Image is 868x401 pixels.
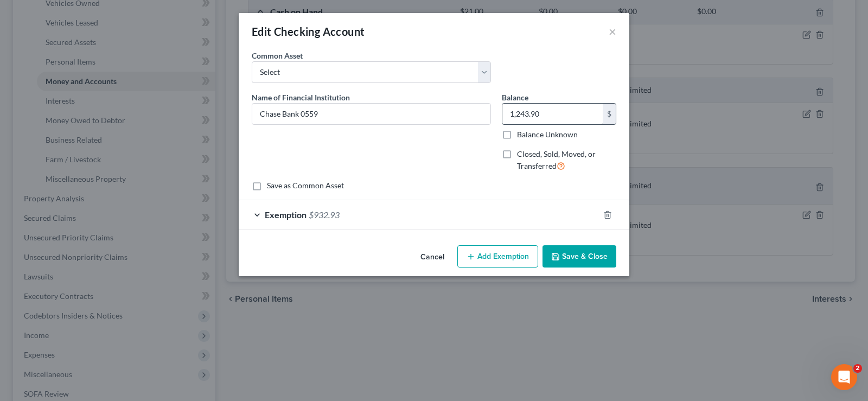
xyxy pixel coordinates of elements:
[517,129,578,140] label: Balance Unknown
[831,364,857,390] iframe: Intercom live chat
[265,209,307,220] span: Exemption
[252,50,303,61] label: Common Asset
[609,25,616,38] button: ×
[309,209,340,220] span: $932.93
[502,92,528,103] label: Balance
[853,364,862,373] span: 2
[457,245,538,268] button: Add Exemption
[252,24,365,39] div: Edit Checking Account
[603,104,616,124] div: $
[252,93,350,102] span: Name of Financial Institution
[502,104,603,124] input: 0.00
[517,149,596,170] span: Closed, Sold, Moved, or Transferred
[252,104,490,124] input: Enter name...
[412,246,453,268] button: Cancel
[267,180,344,191] label: Save as Common Asset
[542,245,616,268] button: Save & Close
